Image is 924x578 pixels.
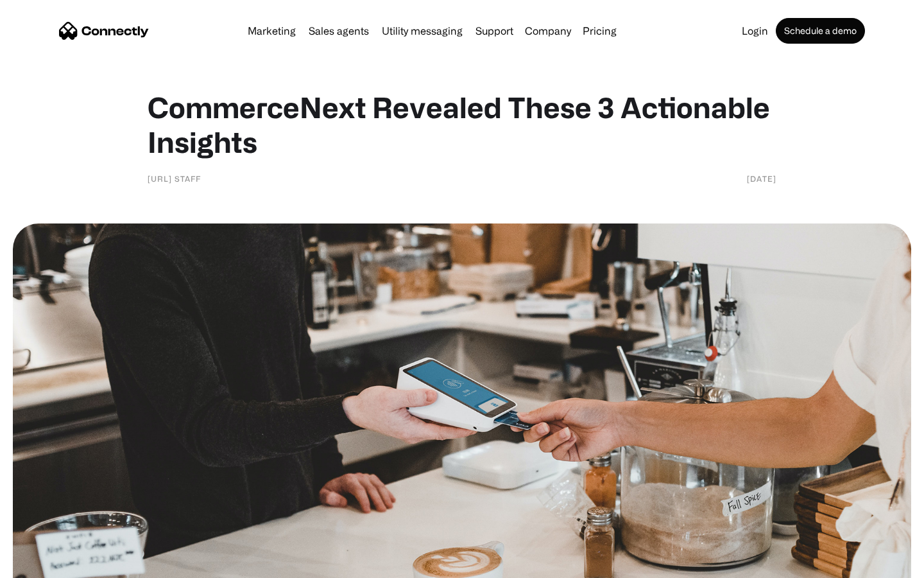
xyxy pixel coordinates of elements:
[59,21,149,40] a: home
[377,26,468,36] a: Utility messaging
[747,172,776,185] div: [DATE]
[525,22,571,40] div: Company
[737,26,773,36] a: Login
[148,172,201,185] div: [URL] Staff
[148,90,776,159] h1: CommerceNext Revealed These 3 Actionable Insights
[521,22,575,40] div: Company
[304,26,374,36] a: Sales agents
[577,26,622,36] a: Pricing
[13,556,77,574] aside: Language selected: English
[470,26,518,36] a: Support
[243,26,301,36] a: Marketing
[26,556,77,574] ul: Language list
[776,18,865,44] a: Schedule a demo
